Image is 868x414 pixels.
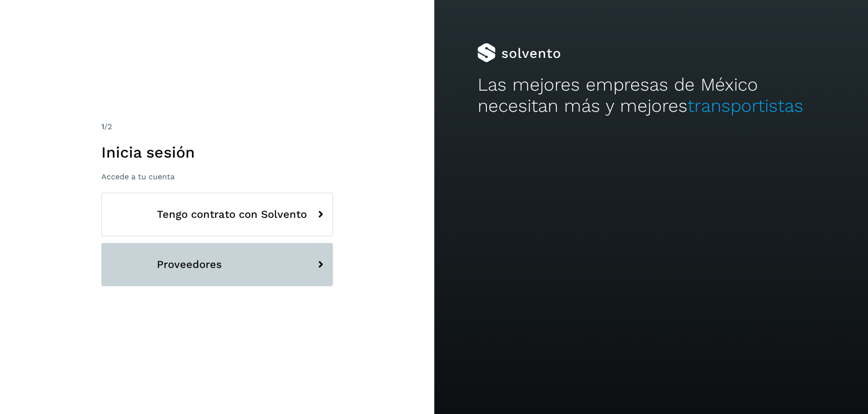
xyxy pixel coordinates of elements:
span: 1 [101,122,104,131]
button: Proveedores [101,243,333,286]
p: Accede a tu cuenta [101,172,333,181]
button: Tengo contrato con Solvento [101,193,333,236]
h2: Las mejores empresas de México necesitan más y mejores [477,74,825,117]
span: Proveedores [157,259,222,270]
div: /2 [101,121,333,133]
span: Tengo contrato con Solvento [157,209,307,220]
span: transportistas [687,95,803,116]
h1: Inicia sesión [101,143,333,161]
